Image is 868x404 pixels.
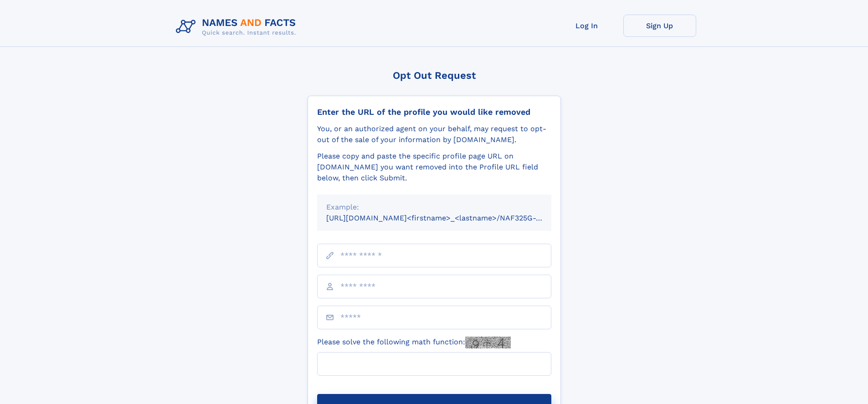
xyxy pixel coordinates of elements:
[317,337,511,348] label: Please solve the following math function:
[308,70,561,81] div: Opt Out Request
[317,123,551,145] div: You, or an authorized agent on your behalf, may request to opt-out of the sale of your informatio...
[172,15,303,39] img: Logo Names and Facts
[317,151,551,184] div: Please copy and paste the specific profile page URL on [DOMAIN_NAME] you want removed into the Pr...
[623,15,696,37] a: Sign Up
[326,202,542,213] div: Example:
[317,107,551,117] div: Enter the URL of the profile you would like removed
[550,15,623,37] a: Log In
[326,214,569,222] small: [URL][DOMAIN_NAME]<firstname>_<lastname>/NAF325G-xxxxxxxx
